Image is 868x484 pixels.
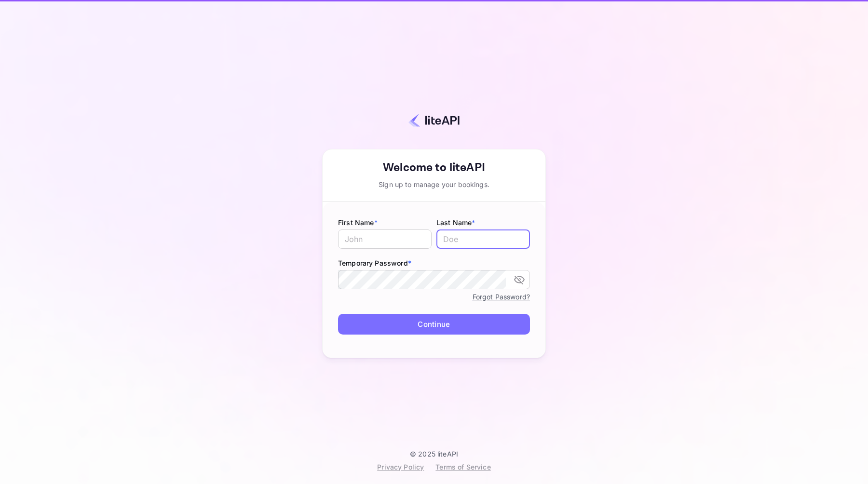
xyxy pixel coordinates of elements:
img: liteapi [408,113,460,127]
label: Last Name [436,217,530,228]
a: Forgot Password? [473,293,530,301]
div: Welcome to liteAPI [323,159,545,176]
div: Sign up to manage your bookings. [323,179,545,189]
div: Privacy Policy [377,462,424,472]
button: Continue [338,314,530,335]
button: toggle password visibility [510,270,529,289]
label: Temporary Password [338,258,530,268]
label: First Name [338,217,432,228]
input: Doe [436,229,530,249]
div: Terms of Service [435,462,490,472]
input: John [338,229,432,249]
a: Forgot Password? [473,291,530,302]
p: © 2025 liteAPI [410,450,458,458]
